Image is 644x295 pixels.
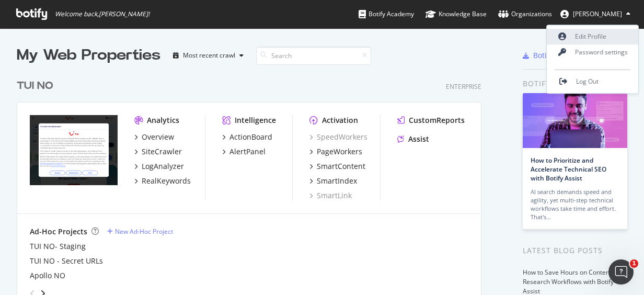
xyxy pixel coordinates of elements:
div: Analytics [147,115,179,126]
div: CustomReports [409,115,465,126]
a: TUI NO- Staging [30,241,86,252]
div: Ad-Hoc Projects [30,226,87,237]
a: SmartIndex [309,176,357,186]
a: LogAnalyzer [134,161,184,172]
a: Apollo NO [30,270,65,281]
div: PageWorkers [317,146,362,157]
a: SmartContent [309,161,365,172]
div: Activation [322,115,358,126]
div: RealKeywords [142,176,191,186]
span: Log Out [576,77,599,86]
div: Overview [142,132,174,142]
img: tui.no [30,115,118,185]
input: Search [256,47,371,65]
div: SmartContent [317,161,365,172]
span: ellen skog [573,9,622,18]
a: SpeedWorkers [309,132,367,142]
div: Enterprise [446,82,481,91]
div: Assist [408,134,429,144]
span: 1 [630,259,638,268]
a: Botify Chrome Plugin [523,50,607,61]
iframe: Intercom live chat [608,259,634,285]
a: Assist [397,134,429,144]
div: Botify Chrome Plugin [533,50,607,61]
a: SmartLink [309,190,352,201]
button: Most recent crawl [169,47,248,64]
a: Log Out [547,74,638,89]
div: ActionBoard [229,132,272,142]
div: Organizations [498,9,552,19]
a: Edit Profile [547,29,638,44]
a: Overview [134,132,174,142]
a: TUI NO [17,78,57,94]
div: Most recent crawl [183,52,235,59]
div: New Ad-Hoc Project [115,227,173,236]
div: AlertPanel [229,146,266,157]
div: AI search demands speed and agility, yet multi-step technical workflows take time and effort. Tha... [531,188,619,221]
a: Password settings [547,44,638,60]
div: SmartIndex [317,176,357,186]
button: [PERSON_NAME] [552,6,639,22]
a: ActionBoard [222,132,272,142]
div: Latest Blog Posts [523,245,627,256]
a: TUI NO - Secret URLs [30,256,103,266]
div: Intelligence [235,115,276,126]
a: PageWorkers [309,146,362,157]
div: Botify news [523,78,627,89]
a: AlertPanel [222,146,266,157]
div: Knowledge Base [425,9,487,19]
div: SiteCrawler [142,146,182,157]
a: How to Prioritize and Accelerate Technical SEO with Botify Assist [531,156,606,183]
div: TUI NO [17,78,53,94]
img: How to Prioritize and Accelerate Technical SEO with Botify Assist [523,93,627,148]
a: New Ad-Hoc Project [107,227,173,236]
a: CustomReports [397,115,465,126]
div: Botify Academy [359,9,414,19]
span: Welcome back, [PERSON_NAME] ! [55,10,149,18]
a: SiteCrawler [134,146,182,157]
a: RealKeywords [134,176,191,186]
div: LogAnalyzer [142,161,184,172]
div: My Web Properties [17,45,160,66]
